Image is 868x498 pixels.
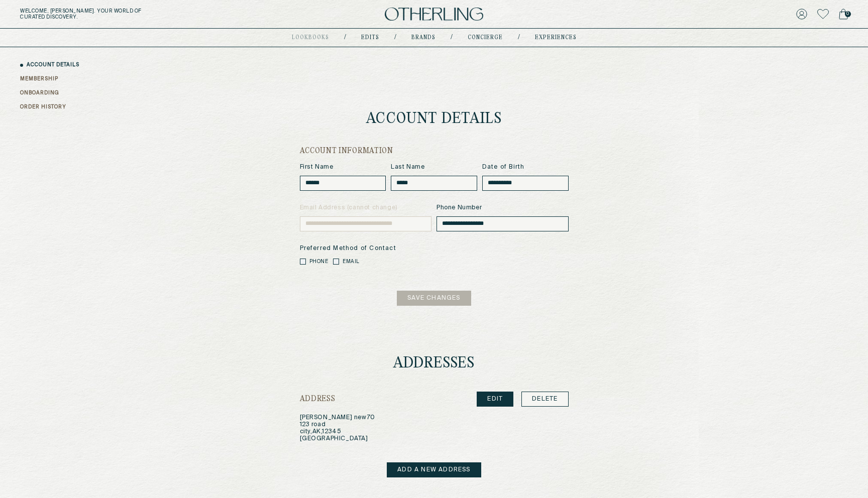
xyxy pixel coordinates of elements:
a: Edits [361,35,379,40]
a: Add a new address [387,462,481,477]
a: MEMBERSHIP [20,75,58,83]
img: logo [385,8,483,21]
h1: ACCOUNT DETAILS [300,111,569,127]
label: Email [343,258,360,266]
label: Last Name [391,163,477,172]
label: Phone [309,258,329,266]
div: / [451,34,453,42]
a: ORDER HISTORY [20,103,66,111]
a: EDIT [477,392,513,407]
a: ONBOARDING [20,89,59,97]
a: Brands [411,35,436,40]
a: lookbooks [292,35,329,40]
p: [PERSON_NAME] new70 123 road city , AK , 12345 [GEOGRAPHIC_DATA] [300,414,569,442]
label: First Name [300,163,386,172]
h2: ACCOUNT INFORMATION [300,147,569,155]
label: Phone Number [437,203,569,212]
a: 0 [839,7,848,21]
button: Save Changes [397,291,471,306]
span: 0 [845,11,851,17]
div: / [344,34,346,42]
h5: Address [300,395,336,403]
h5: Welcome, [PERSON_NAME] . Your world of curated discovery. [20,8,268,20]
div: / [394,34,396,42]
button: Delete [521,392,568,407]
a: concierge [468,35,503,40]
label: Email Address (cannot change) [300,203,432,212]
a: ACCOUNT DETAILS [27,61,79,69]
a: experiences [535,35,577,40]
label: Date of Birth [482,163,569,172]
h1: ADDRESSES [300,326,569,371]
label: Preferred Method of Contact [300,244,569,253]
div: / [518,34,520,42]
